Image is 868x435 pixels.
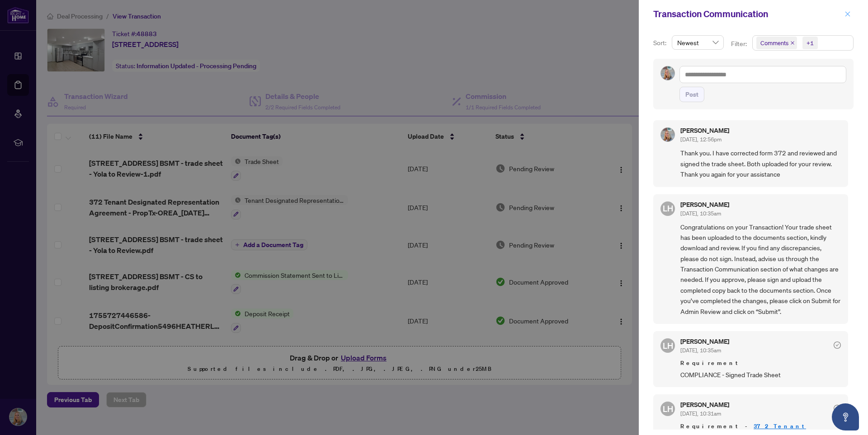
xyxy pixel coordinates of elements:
[680,136,722,143] span: [DATE], 12:56pm
[653,38,668,48] p: Sort:
[680,370,841,380] span: COMPLIANCE - Signed Trade Sheet
[663,402,673,415] span: LH
[663,202,673,215] span: LH
[834,341,841,349] span: check-circle
[680,148,841,179] span: Thank you. I have corrected form 372 and reviewed and signed the trade sheet. Both uploaded for y...
[680,402,729,408] h5: [PERSON_NAME]
[680,210,721,217] span: [DATE], 10:35am
[661,128,675,141] img: Profile Icon
[679,87,704,102] button: Post
[731,39,748,49] p: Filter:
[807,38,814,47] div: +1
[834,405,841,412] span: check-circle
[680,359,841,368] span: Requirement
[663,339,673,352] span: LH
[680,338,729,345] h5: [PERSON_NAME]
[680,127,729,134] h5: [PERSON_NAME]
[790,41,795,45] span: close
[661,66,675,80] img: Profile Icon
[844,11,851,17] span: close
[832,403,859,430] button: Open asap
[677,36,718,49] span: Newest
[680,222,841,317] span: Congratulations on your Transaction! Your trade sheet has been uploaded to the documents section,...
[680,201,729,208] h5: [PERSON_NAME]
[680,347,721,354] span: [DATE], 10:35am
[680,410,721,417] span: [DATE], 10:31am
[756,37,797,49] span: Comments
[653,7,842,21] div: Transaction Communication
[760,38,788,47] span: Comments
